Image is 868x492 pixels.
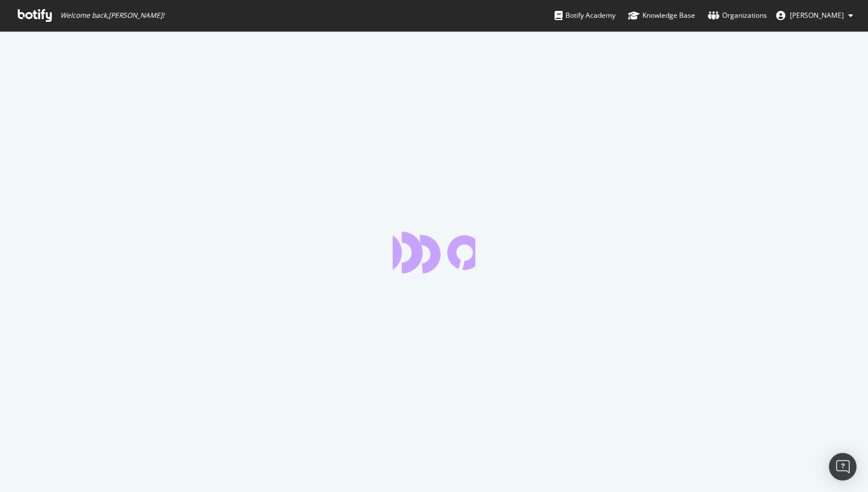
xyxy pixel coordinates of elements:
[708,10,767,21] div: Organizations
[628,10,695,21] div: Knowledge Base
[829,453,857,481] div: Open Intercom Messenger
[767,6,862,25] button: [PERSON_NAME]
[790,10,844,20] span: Parth Chadha
[393,232,475,273] div: animation
[60,11,164,20] span: Welcome back, [PERSON_NAME] !
[555,10,615,21] div: Botify Academy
